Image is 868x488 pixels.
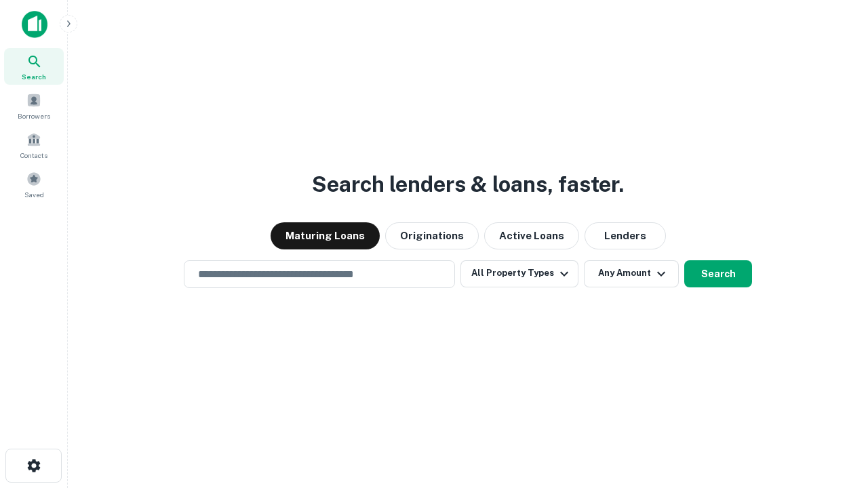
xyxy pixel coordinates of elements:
[584,260,679,287] button: Any Amount
[4,166,64,203] a: Saved
[684,260,752,287] button: Search
[4,127,64,163] a: Contacts
[22,11,47,38] img: capitalize-icon.png
[484,222,579,249] button: Active Loans
[4,48,64,85] a: Search
[4,87,64,124] a: Borrowers
[585,222,666,249] button: Lenders
[18,110,50,121] span: Borrowers
[800,336,868,401] iframe: Chat Widget
[24,189,44,200] span: Saved
[385,222,479,249] button: Originations
[312,168,624,201] h3: Search lenders & loans, faster.
[460,260,578,287] button: All Property Types
[20,150,47,161] span: Contacts
[271,222,380,249] button: Maturing Loans
[22,71,46,82] span: Search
